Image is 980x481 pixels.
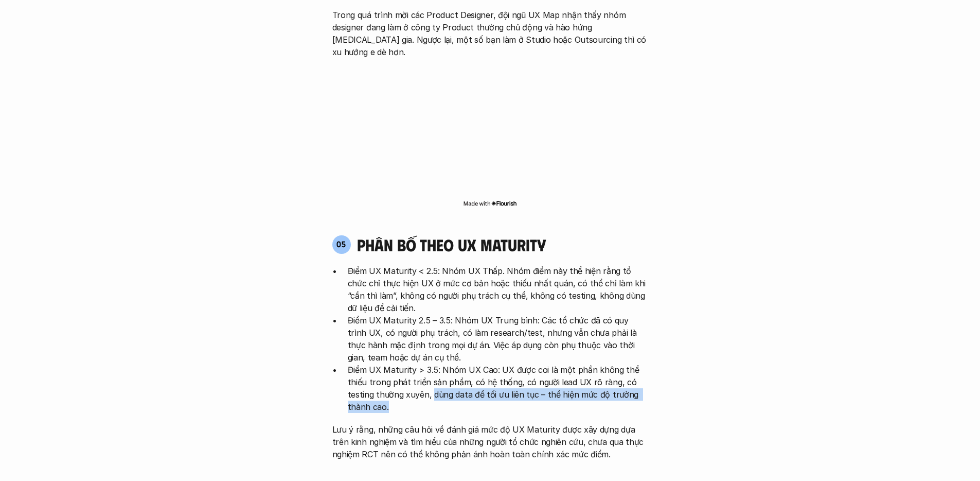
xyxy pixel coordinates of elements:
[348,314,648,364] p: Điểm UX Maturity 2.5 – 3.5: Nhóm UX Trung bình: Các tổ chức đã có quy trình UX, có người phụ trác...
[323,63,657,197] iframe: Interactive or visual content
[332,423,648,460] p: Lưu ý rằng, những câu hỏi về đánh giá mức độ UX Maturity được xây dựng dựa trên kinh nghiệm và tì...
[357,235,546,254] h4: phân bố theo ux maturity
[332,9,648,58] p: Trong quá trình mời các Product Designer, đội ngũ UX Map nhận thấy nhóm designer đang làm ở công ...
[348,364,648,413] p: Điểm UX Maturity > 3.5: Nhóm UX Cao: UX được coi là một phần không thể thiếu trong phát triển sản...
[336,240,346,248] p: 05
[348,265,648,314] p: Điểm UX Maturity < 2.5: Nhóm UX Thấp. Nhóm điểm này thể hiện rằng tổ chức chỉ thực hiện UX ở mức ...
[463,199,517,208] img: Made with Flourish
